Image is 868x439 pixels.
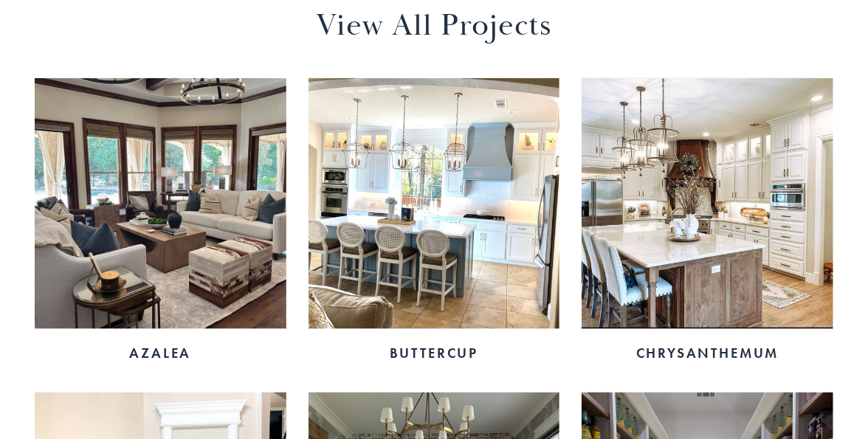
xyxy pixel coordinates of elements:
[309,78,560,330] img: Buttercup
[35,344,286,363] h3: Azalea
[582,344,833,363] h3: Chrysanthemum
[309,78,560,370] a: Buttercup Buttercup
[582,78,833,370] a: Chrysanthemum Chrysanthemum
[35,78,286,370] a: Azalea Azalea
[309,344,560,363] h3: Buttercup
[582,78,833,330] img: Chrysanthemum
[102,6,766,46] h2: View All Projects
[35,78,286,330] img: Azalea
